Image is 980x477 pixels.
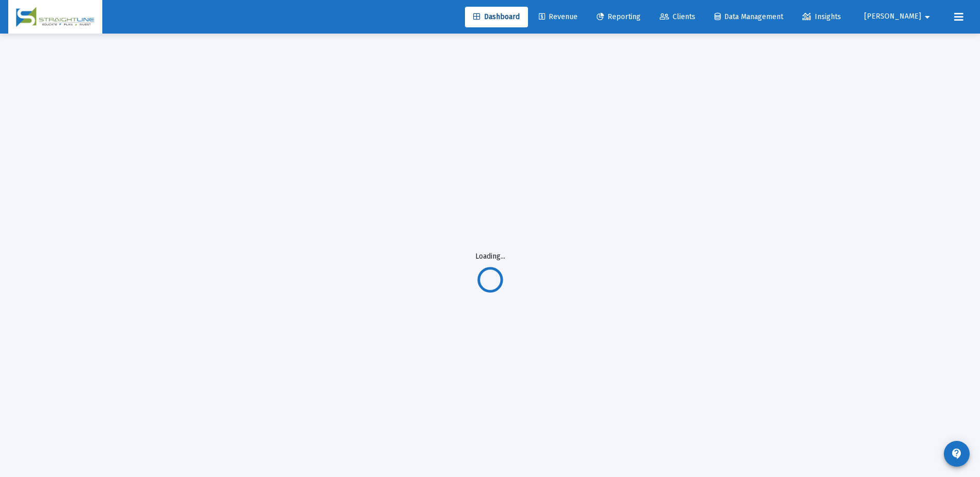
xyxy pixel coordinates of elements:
[588,7,649,27] a: Reporting
[864,12,921,21] span: [PERSON_NAME]
[597,12,641,21] span: Reporting
[16,7,95,27] img: Dashboard
[852,6,946,27] button: [PERSON_NAME]
[794,7,849,27] a: Insights
[802,12,841,21] span: Insights
[531,7,586,27] a: Revenue
[921,7,934,27] mat-icon: arrow_drop_down
[660,12,695,21] span: Clients
[539,12,578,21] span: Revenue
[951,448,963,460] mat-icon: contact_support
[651,7,704,27] a: Clients
[714,12,783,21] span: Data Management
[465,7,528,27] a: Dashboard
[706,7,791,27] a: Data Management
[473,12,520,21] span: Dashboard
